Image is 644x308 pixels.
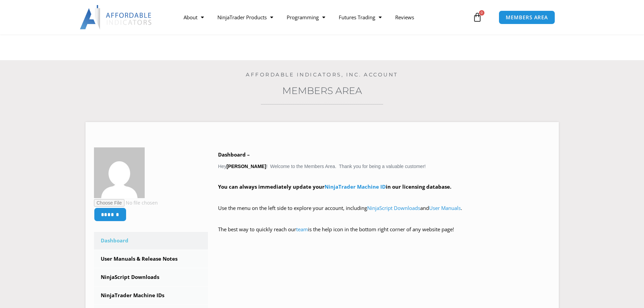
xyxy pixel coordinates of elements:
span: MEMBERS AREA [506,15,548,20]
a: NinjaScript Downloads [367,205,420,211]
a: team [296,226,308,233]
a: Affordable Indicators, Inc. Account [246,71,398,78]
img: LogoAI | Affordable Indicators – NinjaTrader [80,5,152,29]
strong: [PERSON_NAME] [226,164,266,169]
strong: You can always immediately update your in our licensing database. [218,183,451,190]
a: NinjaTrader Machine IDs [94,287,208,304]
p: The best way to quickly reach our is the help icon in the bottom right corner of any website page! [218,225,550,244]
a: 0 [462,7,492,27]
span: 0 [479,10,484,16]
nav: Menu [177,9,471,25]
a: About [177,9,211,25]
a: Futures Trading [332,9,388,25]
a: NinjaScript Downloads [94,268,208,286]
a: Members Area [282,85,362,96]
a: User Manuals [429,205,461,211]
a: NinjaTrader Machine ID [325,183,386,190]
a: MEMBERS AREA [499,10,555,24]
b: Dashboard – [218,151,250,158]
a: Programming [280,9,332,25]
div: Hey ! Welcome to the Members Area. Thank you for being a valuable customer! [218,150,550,244]
img: 0c4aa36e1da2d78f958ff0163081c843a8647c1f6a9fde859b4c465f6f295ff3 [94,147,145,198]
p: Use the menu on the left side to explore your account, including and . [218,204,550,222]
a: NinjaTrader Products [211,9,280,25]
a: User Manuals & Release Notes [94,250,208,268]
a: Reviews [388,9,421,25]
a: Dashboard [94,232,208,250]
